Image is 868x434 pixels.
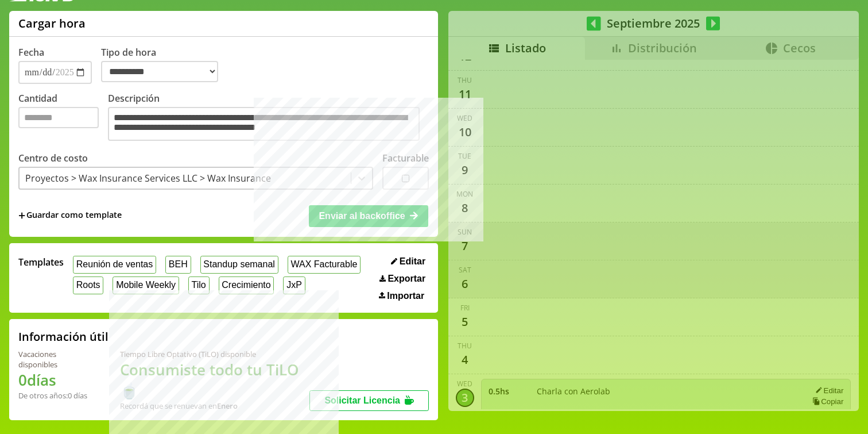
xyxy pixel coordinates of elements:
[101,46,227,84] label: Tipo de hora
[376,273,429,285] button: Exportar
[165,256,191,274] button: BEH
[400,256,425,267] span: Editar
[18,209,122,222] span: +Guardar como template
[18,16,86,31] h1: Cargar hora
[188,276,210,294] button: Tilo
[120,349,309,359] div: Tiempo Libre Optativo (TiLO) disponible
[120,359,309,401] h1: Consumiste todo tu TiLO 🍵
[18,256,64,268] span: Templates
[387,256,429,267] button: Editar
[108,92,429,144] label: Descripción
[18,370,92,390] h1: 0 días
[113,276,179,294] button: Mobile Weekly
[18,209,25,222] span: +
[120,401,309,411] div: Recordá que se renuevan en
[324,395,400,405] span: Solicitar Licencia
[101,61,218,82] select: Tipo de hora
[219,276,274,294] button: Crecimiento
[387,291,424,301] span: Importar
[18,329,108,344] h2: Información útil
[309,205,428,227] button: Enviar al backoffice
[18,349,92,370] div: Vacaciones disponibles
[319,211,405,221] span: Enviar al backoffice
[108,107,420,141] textarea: Descripción
[382,152,429,164] label: Facturable
[73,276,103,294] button: Roots
[18,46,44,59] label: Fecha
[25,172,271,185] div: Proyectos > Wax Insurance Services LLC > Wax Insurance
[18,390,92,401] div: De otros años: 0 días
[309,390,429,411] button: Solicitar Licencia
[217,401,238,411] b: Enero
[73,256,156,274] button: Reunión de ventas
[18,107,99,128] input: Cantidad
[18,152,88,164] label: Centro de costo
[288,256,361,274] button: WAX Facturable
[283,276,305,294] button: JxP
[387,274,425,284] span: Exportar
[200,256,278,274] button: Standup semanal
[18,92,108,144] label: Cantidad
